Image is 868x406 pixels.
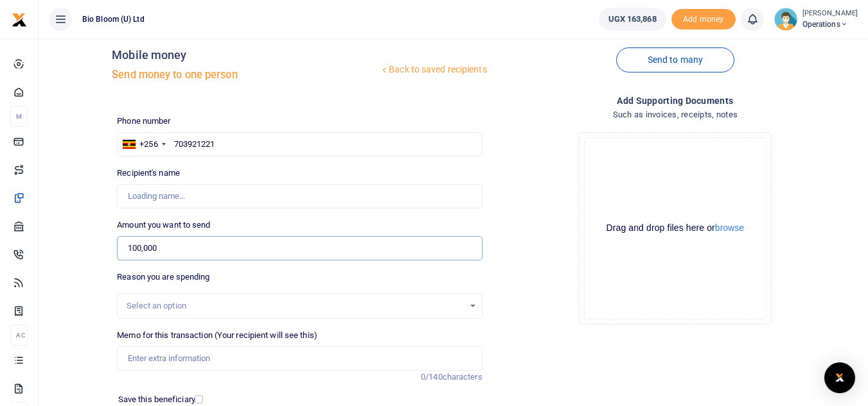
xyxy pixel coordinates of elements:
[10,106,28,127] li: M
[774,8,858,31] a: profile-user [PERSON_NAME] Operations
[127,300,463,312] div: Select an option
[77,13,150,25] span: Bio Bloom (U) Ltd
[117,219,210,232] label: Amount you want to send
[139,138,157,151] div: +256
[608,13,657,26] span: UGX 163,868
[117,271,209,283] label: Reason you are spending
[599,8,666,31] a: UGX 163,868
[117,329,317,342] label: Memo for this transaction (Your recipient will see this)
[12,14,27,24] a: logo-small logo-large logo-large
[616,47,734,72] a: Send to many
[824,362,855,393] div: Open Intercom Messenger
[118,393,195,406] label: Save this beneficiary
[379,58,488,81] a: Back to saved recipients
[421,372,443,382] span: 0/140
[117,115,170,128] label: Phone number
[802,19,858,30] span: Operations
[117,132,482,156] input: Enter phone number
[112,69,379,81] h5: Send money to one person
[112,48,379,62] h4: Mobile money
[493,108,858,122] h4: Such as invoices, receipts, notes
[671,9,736,30] li: Toup your wallet
[117,167,180,180] label: Recipient's name
[12,12,27,28] img: logo-small
[715,223,744,232] button: browse
[443,372,483,382] span: characters
[10,325,28,346] li: Ac
[117,346,482,371] input: Enter extra information
[594,8,671,31] li: Wallet ballance
[671,13,736,23] a: Add money
[118,133,169,156] div: Uganda: +256
[117,184,482,208] input: Loading name...
[493,94,858,108] h4: Add supporting Documents
[802,8,858,19] small: [PERSON_NAME]
[671,9,736,30] span: Add money
[117,236,482,260] input: UGX
[774,8,797,31] img: profile-user
[585,222,766,234] div: Drag and drop files here or
[579,132,772,325] div: File Uploader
